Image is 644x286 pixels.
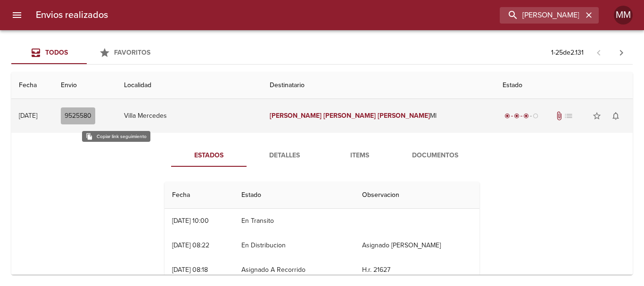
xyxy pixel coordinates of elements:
[611,111,620,121] span: notifications_none
[614,6,633,25] div: MM
[114,49,150,57] span: Favoritos
[19,112,37,120] div: [DATE]
[355,182,479,209] th: Observacion
[116,99,262,133] td: Villa Mercedes
[6,4,28,26] button: menu
[606,106,625,125] button: Activar notificaciones
[53,72,116,99] th: Envio
[11,41,162,64] div: Tabs Envios
[610,41,633,64] span: Pagina siguiente
[234,258,354,282] td: Asignado A Recorrido
[36,8,108,23] h6: Envios realizados
[45,49,68,57] span: Todos
[533,113,538,119] span: radio_button_unchecked
[587,106,606,125] button: Agregar a favoritos
[564,111,573,121] span: No tiene pedido asociado
[234,182,354,209] th: Estado
[171,144,473,167] div: Tabs detalle de guia
[270,112,322,120] em: [PERSON_NAME]
[503,111,540,121] div: En viaje
[252,150,316,162] span: Detalles
[587,48,610,57] span: Pagina anterior
[234,233,354,258] td: En Distribucion
[234,209,354,233] td: En Transito
[523,113,529,119] span: radio_button_checked
[554,111,564,121] span: Tiene documentos adjuntos
[504,113,510,119] span: radio_button_checked
[165,182,234,209] th: Fecha
[65,110,91,122] span: 9525580
[323,112,376,120] em: [PERSON_NAME]
[378,112,430,120] em: [PERSON_NAME]
[262,99,495,133] td: Ml
[592,111,602,121] span: star_border
[495,72,633,99] th: Estado
[177,150,241,162] span: Estados
[262,72,495,99] th: Destinatario
[172,266,208,274] div: [DATE] 08:18
[355,258,479,282] td: H.r. 21627
[116,72,262,99] th: Localidad
[11,72,53,99] th: Fecha
[172,217,209,225] div: [DATE] 10:00
[61,107,95,125] button: 9525580
[328,150,392,162] span: Items
[172,241,209,249] div: [DATE] 08:22
[403,150,467,162] span: Documentos
[355,233,479,258] td: Asignado [PERSON_NAME]
[551,48,584,57] p: 1 - 25 de 2.131
[500,7,583,24] input: buscar
[514,113,520,119] span: radio_button_checked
